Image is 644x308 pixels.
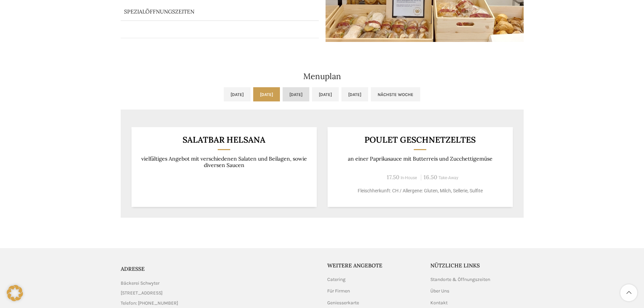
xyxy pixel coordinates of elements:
[430,276,491,283] a: Standorte & Öffnungszeiten
[327,276,346,283] a: Catering
[140,156,308,169] p: vielfältiges Angebot mit verschiedenen Salaten und Beilagen, sowie diversen Saucen
[371,87,420,101] a: Nächste Woche
[121,265,145,272] span: ADRESSE
[121,300,317,307] a: List item link
[327,262,421,269] h5: Weitere Angebote
[327,300,360,306] a: Geniesserkarte
[336,136,504,144] h3: POULET GESCHNETZELTES
[438,175,458,180] span: Take-Away
[224,87,251,101] a: [DATE]
[430,288,450,294] a: Über Uns
[336,187,504,194] p: Fleischherkunft: CH / Allergene: Gluten, Milch, Sellerie, Sulfite
[401,175,417,180] span: In-House
[341,87,368,101] a: [DATE]
[283,87,309,101] a: [DATE]
[121,289,163,297] span: [STREET_ADDRESS]
[430,262,524,269] h5: Nützliche Links
[327,288,351,294] a: Für Firmen
[620,284,637,301] a: Scroll to top button
[121,72,524,80] h2: Menuplan
[387,173,399,181] span: 17.50
[121,280,160,287] span: Bäckerei Schwyter
[430,300,448,306] a: Kontakt
[124,8,281,15] p: Spezialöffnungszeiten
[312,87,339,101] a: [DATE]
[424,173,437,181] span: 16.50
[336,156,504,162] p: an einer Paprikasauce mit Butterreis und Zucchettigemüse
[140,136,308,144] h3: Salatbar Helsana
[253,87,280,101] a: [DATE]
